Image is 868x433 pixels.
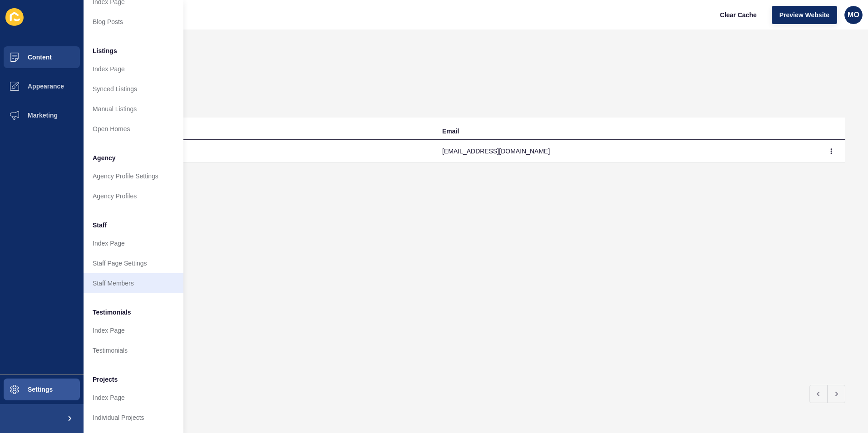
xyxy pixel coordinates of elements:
div: Email [442,127,459,136]
span: Agency [93,153,116,162]
a: Index Page [84,59,183,79]
span: Listings [93,46,117,55]
span: Clear Cache [720,10,757,20]
a: Staff Members [84,273,183,293]
a: Agency Profile Settings [84,166,183,186]
a: Manual Listings [84,99,183,119]
span: Preview Website [779,10,829,20]
a: Testimonials [84,340,183,360]
span: Projects [93,375,118,384]
a: Index Page [84,320,183,340]
a: Index Page [84,388,183,408]
a: Blog Posts [84,12,183,32]
span: Staff [93,221,107,230]
h1: Users [52,52,845,65]
a: Staff Page Settings [84,253,183,273]
td: [EMAIL_ADDRESS][DOMAIN_NAME] [435,140,818,162]
a: Individual Projects [84,408,183,428]
p: Create/edit users [52,65,845,85]
a: Open Homes [84,119,183,139]
a: Agency Profiles [84,186,183,206]
button: Preview Website [772,6,837,24]
span: Testimonials [93,308,131,317]
a: Index Page [84,233,183,253]
a: Synced Listings [84,79,183,99]
span: MO [848,10,859,20]
button: Clear Cache [712,6,764,24]
td: [PERSON_NAME] [52,140,435,162]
